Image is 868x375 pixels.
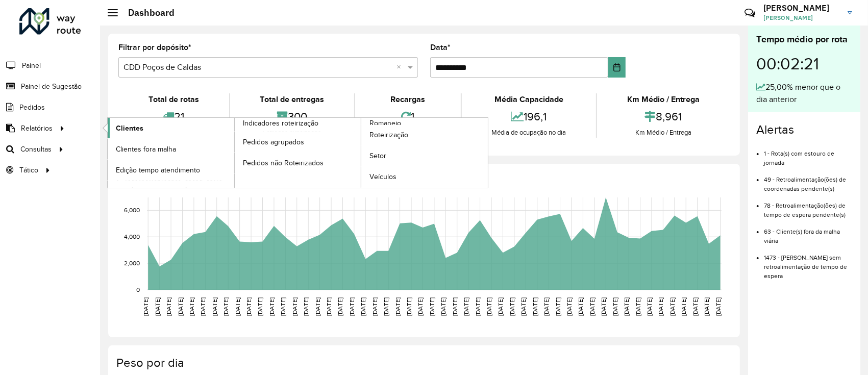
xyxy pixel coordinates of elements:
[739,2,761,24] a: Contato Rápido
[658,297,664,316] text: [DATE]
[430,41,451,54] label: Data
[715,297,722,316] text: [DATE]
[136,286,140,293] text: 0
[394,297,401,316] text: [DATE]
[20,144,52,155] span: Consultas
[116,123,143,134] span: Clientes
[555,297,561,316] text: [DATE]
[243,158,324,168] span: Pedidos não Roteirizados
[235,132,361,152] a: Pedidos agrupados
[337,297,344,316] text: [DATE]
[756,122,852,137] h4: Alertas
[200,297,206,316] text: [DATE]
[371,297,378,316] text: [DATE]
[177,297,184,316] text: [DATE]
[600,106,727,128] div: 8,961
[121,93,227,106] div: Total de rotas
[235,118,488,188] a: Romaneio
[383,297,389,316] text: [DATE]
[543,297,550,316] text: [DATE]
[646,297,653,316] text: [DATE]
[464,106,594,128] div: 196,1
[116,356,730,370] h4: Peso por dia
[417,297,424,316] text: [DATE]
[763,13,840,22] span: [PERSON_NAME]
[361,146,488,166] a: Setor
[361,167,488,187] a: Veículos
[257,297,264,316] text: [DATE]
[243,118,318,129] span: Indicadores roteirização
[498,297,504,316] text: [DATE]
[635,297,641,316] text: [DATE]
[108,118,234,138] a: Clientes
[358,93,458,106] div: Recargas
[756,81,852,106] div: 25,00% menor que o dia anterior
[243,137,304,147] span: Pedidos agrupados
[764,167,852,193] li: 49 - Retroalimentação(ões) de coordenadas pendente(s)
[452,297,458,316] text: [DATE]
[108,139,234,159] a: Clientes fora malha
[532,297,538,316] text: [DATE]
[291,297,298,316] text: [DATE]
[764,245,852,281] li: 1473 - [PERSON_NAME] sem retroalimentação de tempo de espera
[234,297,241,316] text: [DATE]
[154,297,161,316] text: [DATE]
[669,297,676,316] text: [DATE]
[763,3,840,13] h3: [PERSON_NAME]
[756,46,852,81] div: 00:02:21
[124,207,140,214] text: 6,000
[623,297,630,316] text: [DATE]
[121,106,227,128] div: 21
[108,118,361,188] a: Indicadores roteirização
[235,153,361,173] a: Pedidos não Roteirizados
[600,128,727,138] div: Km Médio / Entrega
[509,297,515,316] text: [DATE]
[764,219,852,245] li: 63 - Cliente(s) fora da malha viária
[756,33,852,46] div: Tempo médio por rota
[165,297,172,316] text: [DATE]
[600,297,607,316] text: [DATE]
[369,130,408,140] span: Roteirização
[360,297,366,316] text: [DATE]
[116,165,200,176] span: Edição tempo atendimento
[520,297,527,316] text: [DATE]
[118,41,191,54] label: Filtrar por depósito
[396,61,405,73] span: Clear all
[358,106,458,128] div: 1
[142,297,149,316] text: [DATE]
[578,297,584,316] text: [DATE]
[463,297,469,316] text: [DATE]
[303,297,309,316] text: [DATE]
[245,297,252,316] text: [DATE]
[19,165,38,176] span: Tático
[600,93,727,106] div: Km Médio / Entrega
[369,118,401,129] span: Romaneio
[369,171,396,182] span: Veículos
[116,144,176,155] span: Clientes fora malha
[211,297,218,316] text: [DATE]
[680,297,687,316] text: [DATE]
[369,151,386,161] span: Setor
[233,106,352,128] div: 300
[222,297,229,316] text: [DATE]
[566,297,573,316] text: [DATE]
[349,297,355,316] text: [DATE]
[464,93,594,106] div: Média Capacidade
[326,297,332,316] text: [DATE]
[764,141,852,167] li: 1 - Rota(s) com estouro de jornada
[608,57,626,78] button: Choose Date
[22,60,41,71] span: Painel
[429,297,435,316] text: [DATE]
[21,81,82,92] span: Painel de Sugestão
[703,297,710,316] text: [DATE]
[118,7,175,18] h2: Dashboard
[268,297,275,316] text: [DATE]
[361,125,488,145] a: Roteirização
[475,297,481,316] text: [DATE]
[21,123,53,134] span: Relatórios
[280,297,286,316] text: [DATE]
[692,297,699,316] text: [DATE]
[589,297,596,316] text: [DATE]
[406,297,412,316] text: [DATE]
[314,297,321,316] text: [DATE]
